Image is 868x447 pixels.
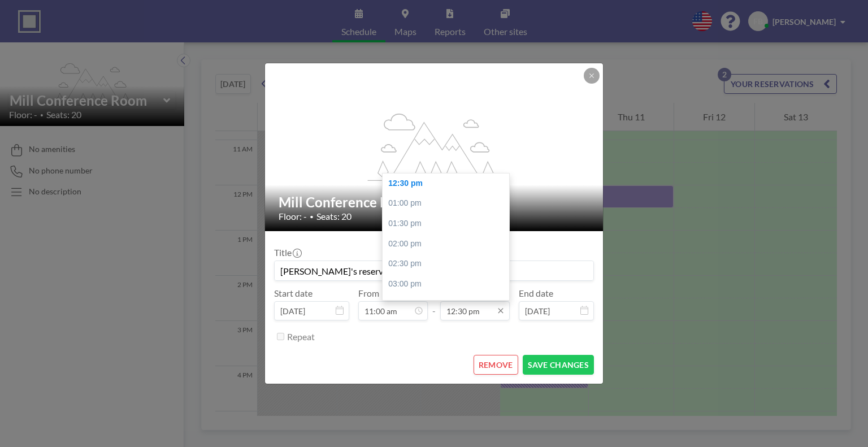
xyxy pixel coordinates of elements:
label: Title [274,247,301,258]
span: Floor: - [279,211,307,222]
input: (No title) [275,261,593,280]
h2: Mill Conference Room [279,194,591,211]
div: 03:30 pm [383,294,515,314]
span: - [432,292,436,316]
div: 02:00 pm [383,234,515,254]
label: Start date [274,288,313,299]
div: 02:30 pm [383,254,515,274]
button: REMOVE [474,355,518,375]
div: 01:30 pm [383,214,515,234]
span: Seats: 20 [316,211,351,222]
button: SAVE CHANGES [523,355,594,375]
label: End date [519,288,553,299]
div: 01:00 pm [383,193,515,214]
label: From [358,288,379,299]
div: 12:30 pm [383,173,515,194]
label: Repeat [287,331,315,342]
span: • [310,212,314,221]
div: 03:00 pm [383,274,515,294]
